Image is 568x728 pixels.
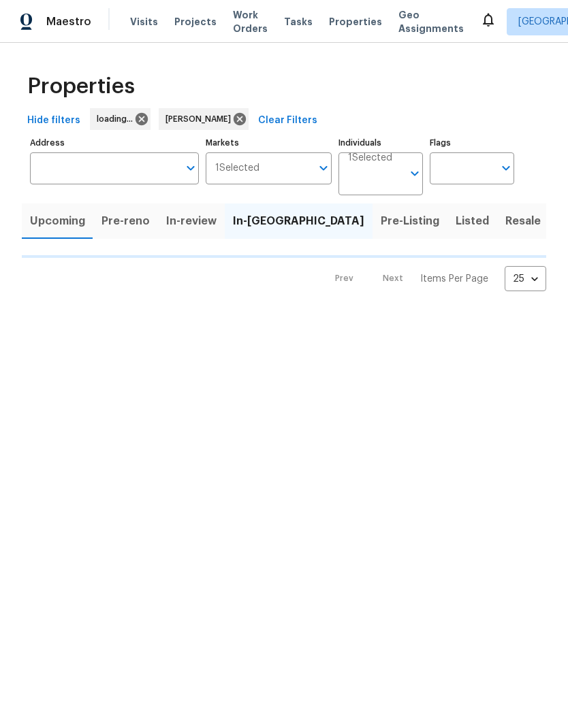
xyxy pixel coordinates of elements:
button: Clear Filters [253,108,323,133]
span: loading... [97,112,138,126]
span: [PERSON_NAME] [165,112,236,126]
button: Open [181,159,200,178]
button: Open [405,164,424,183]
div: loading... [90,108,151,130]
span: Maestro [46,15,91,29]
span: Pre-Listing [381,212,439,231]
label: Flags [430,139,514,147]
span: Properties [27,80,135,93]
span: Clear Filters [258,112,317,129]
span: Visits [130,15,158,29]
span: Upcoming [30,212,85,231]
span: 1 Selected [215,163,259,174]
p: Items Per Page [420,272,488,286]
span: In-[GEOGRAPHIC_DATA] [233,212,364,231]
nav: Pagination Navigation [322,266,546,291]
div: 25 [505,261,546,297]
span: 1 Selected [348,152,392,164]
span: Projects [174,15,217,29]
label: Markets [206,139,332,147]
label: Individuals [338,139,423,147]
span: Pre-reno [101,212,150,231]
span: Properties [329,15,382,29]
button: Open [314,159,333,178]
label: Address [30,139,199,147]
div: [PERSON_NAME] [159,108,249,130]
button: Open [496,159,516,178]
span: Tasks [284,17,313,27]
span: Hide filters [27,112,80,129]
button: Hide filters [22,108,86,133]
span: Work Orders [233,8,268,35]
span: Geo Assignments [398,8,464,35]
span: In-review [166,212,217,231]
span: Resale [505,212,541,231]
span: Listed [456,212,489,231]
